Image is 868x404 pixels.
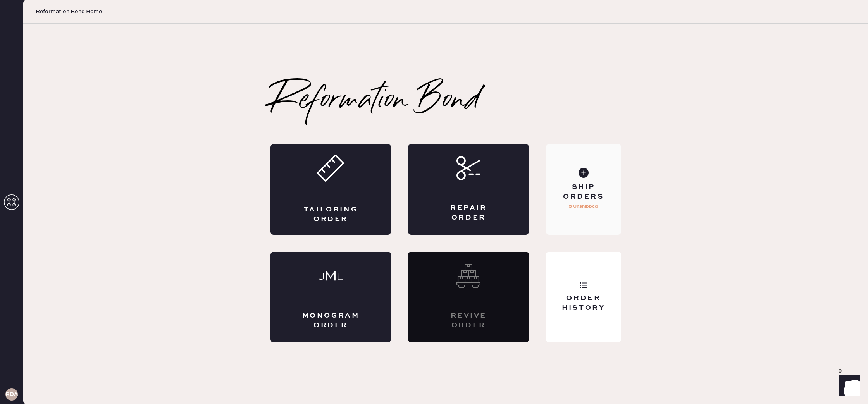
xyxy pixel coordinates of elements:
[270,85,481,116] h2: Reformation Bond
[408,252,529,342] div: Interested? Contact us at care@hemster.co
[552,294,615,313] div: Order History
[301,205,360,224] div: Tailoring Order
[5,392,18,397] h3: RBA
[439,203,498,223] div: Repair Order
[552,182,615,202] div: Ship Orders
[831,369,865,402] iframe: Front Chat
[569,202,598,211] p: 5 Unshipped
[439,311,498,330] div: Revive order
[36,8,102,15] span: Reformation Bond Home
[301,311,360,330] div: Monogram Order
